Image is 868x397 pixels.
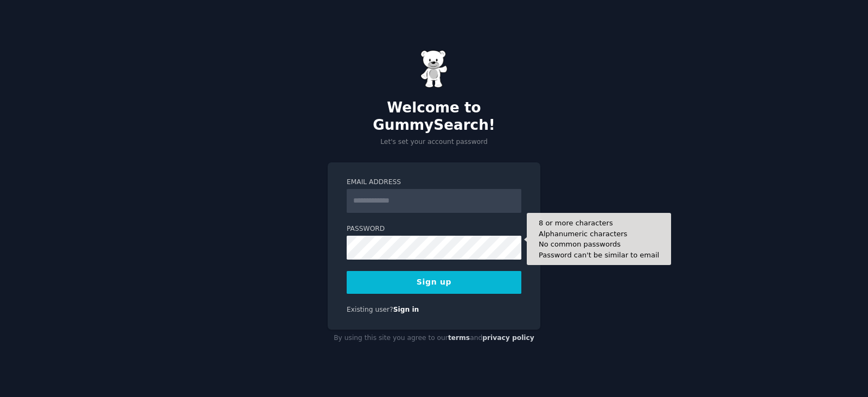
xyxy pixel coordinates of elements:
label: Email Address [347,178,521,187]
p: Let's set your account password [328,137,540,147]
span: Existing user? [347,306,393,313]
img: Gummy Bear [420,50,448,88]
a: terms [448,334,470,342]
button: Sign up [347,271,521,294]
label: Password [347,224,521,234]
h2: Welcome to GummySearch! [328,99,540,134]
div: By using this site you agree to our and [328,330,540,347]
a: Sign in [393,306,419,313]
a: privacy policy [482,334,534,342]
